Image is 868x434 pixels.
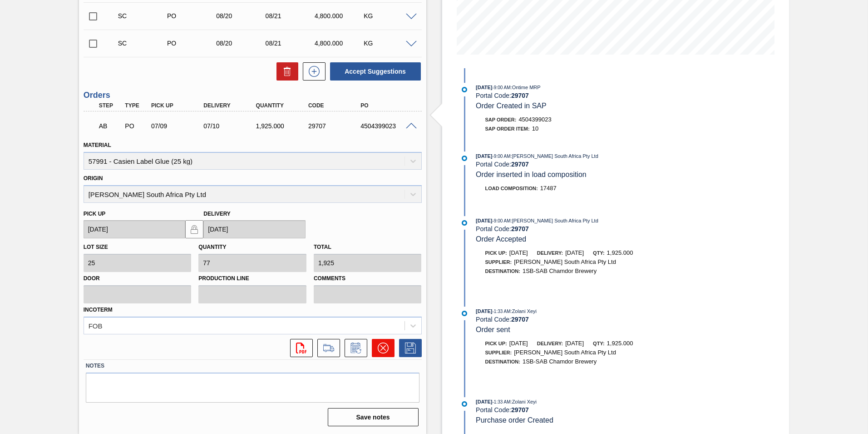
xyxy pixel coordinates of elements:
div: 08/20/2025 [214,40,269,47]
div: PO [358,102,417,109]
img: atual [462,401,467,407]
div: 07/09/2025 [149,122,207,130]
div: Cancel Order [367,339,395,357]
span: - 9:00 AM [493,154,511,159]
div: Code [306,102,365,109]
button: Accept Suggestions [330,62,421,81]
div: Suggestion Created [116,40,171,47]
span: - 9:00 AM [493,218,511,223]
span: 1SB-SAB Chamdor Brewery [523,267,597,274]
div: Step [97,102,124,109]
span: [PERSON_NAME] South Africa Pty Ltd [514,258,616,265]
div: Quantity [254,102,312,109]
span: Pick up: [485,250,507,256]
div: 08/20/2025 [214,12,269,20]
span: Delivery: [537,250,563,256]
div: 1,925.000 [254,122,312,130]
strong: 29707 [511,316,529,323]
div: Suggestion Created [116,12,171,20]
strong: 29707 [511,225,529,232]
div: KG [361,40,416,47]
span: 1,925.000 [607,340,633,347]
div: Portal Code: [476,161,691,168]
strong: 29707 [511,161,529,168]
label: Total [314,244,331,250]
span: [DATE] [476,153,492,159]
div: Purchase order [165,12,220,20]
div: 4,800.000 [312,12,367,20]
div: Delivery [201,102,260,109]
div: New suggestion [298,62,325,81]
div: Portal Code: [476,316,691,323]
div: 08/21/2025 [263,12,318,20]
span: : Zolani Xeyi [511,308,537,314]
div: Type [123,102,150,109]
span: [DATE] [476,399,492,404]
span: [DATE] [476,308,492,314]
label: Production Line [198,272,306,285]
div: Inform order change [340,339,367,357]
img: atual [462,311,467,316]
div: 07/10/2025 [201,122,260,130]
div: KG [361,12,416,20]
label: Pick up [84,211,106,217]
span: Qty: [593,341,604,346]
span: 17487 [540,185,557,192]
span: : [PERSON_NAME] South Africa Pty Ltd [511,153,598,159]
div: Portal Code: [476,92,691,99]
div: Portal Code: [476,225,691,232]
label: Incoterm [84,307,113,313]
div: Awaiting Pick Up [97,116,124,136]
span: [PERSON_NAME] South Africa Pty Ltd [514,349,616,356]
span: Supplier: [485,259,512,265]
span: Order sent [476,326,510,333]
span: Order Created in SAP [476,102,547,110]
label: Lot size [84,244,108,250]
span: Order inserted in load composition [476,171,587,178]
div: 4504399023 [358,122,417,130]
span: Delivery: [537,341,563,346]
div: Purchase order [123,122,150,130]
span: [DATE] [509,249,528,256]
div: Go to Load Composition [313,339,340,357]
div: Purchase order [165,40,220,47]
h3: Orders [84,91,422,100]
label: Quantity [198,244,226,250]
img: atual [462,87,467,92]
button: Save notes [328,408,419,426]
span: [DATE] [509,340,528,347]
span: - 9:00 AM [493,85,511,90]
span: 4504399023 [518,116,551,123]
span: - 1:33 AM [493,309,511,314]
label: Delivery [203,211,231,217]
span: 1,925.000 [607,249,633,256]
input: mm/dd/yyyy [84,220,186,238]
span: SAP Order Item: [485,126,530,131]
input: mm/dd/yyyy [203,220,306,238]
strong: 29707 [511,92,529,99]
div: Pick up [149,102,207,109]
span: 10 [532,125,538,132]
span: SAP Order: [485,117,517,122]
label: Notes [86,359,419,373]
span: : Ontime MRP [511,85,541,90]
span: Destination: [485,268,520,274]
span: - 1:33 AM [493,399,511,404]
span: Qty: [593,250,604,256]
span: [DATE] [565,249,584,256]
span: [DATE] [565,340,584,347]
img: atual [462,156,467,161]
div: FOB [89,322,103,329]
div: Save Order [395,339,422,357]
span: Destination: [485,359,520,364]
div: Delete Suggestions [272,62,298,81]
span: Supplier: [485,350,512,355]
div: 4,800.000 [312,40,367,47]
span: 1SB-SAB Chamdor Brewery [523,358,597,365]
span: Load Composition : [485,186,538,191]
img: locked [189,224,200,235]
div: 29707 [306,122,365,130]
span: Purchase order Created [476,416,553,424]
div: Accept Suggestions [325,61,422,81]
span: : Zolani Xeyi [511,399,537,404]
